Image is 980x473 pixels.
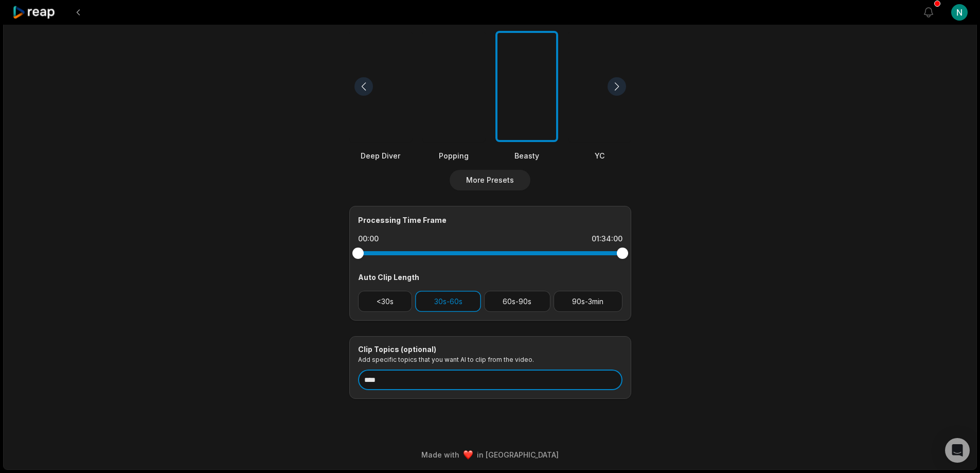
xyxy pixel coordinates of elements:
[450,170,530,190] button: More Presets
[592,234,622,244] div: 01:34:00
[464,450,473,460] img: heart emoji
[495,150,558,161] div: Beasty
[358,345,622,354] div: Clip Topics (optional)
[945,438,970,463] div: Open Intercom Messenger
[358,215,622,225] div: Processing Time Frame
[554,291,622,312] button: 90s-3min
[358,234,379,244] div: 00:00
[568,150,631,161] div: YC
[484,291,550,312] button: 60s-90s
[358,291,413,312] button: <30s
[422,150,485,161] div: Popping
[415,291,481,312] button: 30s-60s
[358,272,622,283] div: Auto Clip Length
[358,356,622,363] p: Add specific topics that you want AI to clip from the video.
[13,449,967,460] div: Made with in [GEOGRAPHIC_DATA]
[349,150,412,161] div: Deep Diver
